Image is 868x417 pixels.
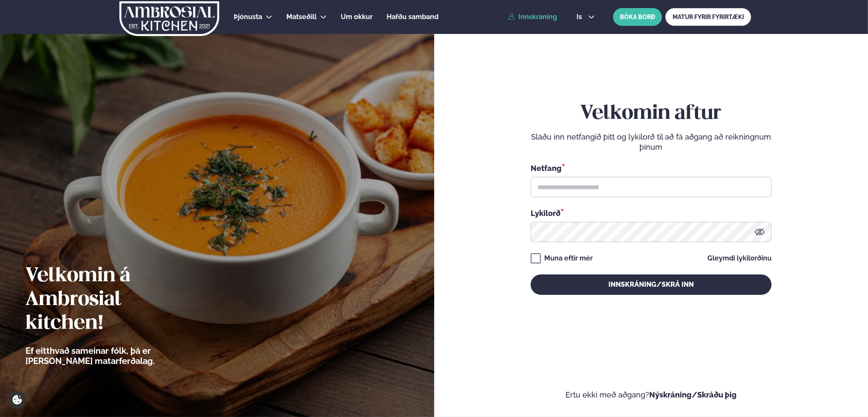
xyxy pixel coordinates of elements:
[577,14,585,20] span: is
[234,13,262,21] span: Þjónusta
[531,102,772,126] h2: Velkomin aftur
[531,162,772,174] div: Netfang
[613,8,662,26] button: BÓKA BORÐ
[649,390,737,399] a: Nýskráning/Skráðu þig
[665,8,751,26] a: MATUR FYRIR FYRIRTÆKI
[234,12,262,22] a: Þjónusta
[531,274,772,295] button: Innskráning/Skrá inn
[508,13,557,21] a: Innskráning
[570,14,602,20] button: is
[341,13,373,21] span: Um okkur
[119,1,220,36] img: logo
[387,13,438,21] span: Hafðu samband
[25,264,202,336] h2: Velkomin á Ambrosial kitchen!
[531,132,772,152] p: Sláðu inn netfangið þitt og lykilorð til að fá aðgang að reikningnum þínum
[286,12,317,22] a: Matseðill
[286,13,317,21] span: Matseðill
[8,391,26,409] a: Cookie settings
[531,207,772,218] div: Lykilorð
[387,12,438,22] a: Hafðu samband
[25,346,202,366] p: Ef eitthvað sameinar fólk, þá er [PERSON_NAME] matarferðalag.
[341,12,373,22] a: Um okkur
[707,255,772,262] a: Gleymdi lykilorðinu
[460,390,843,400] p: Ertu ekki með aðgang?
